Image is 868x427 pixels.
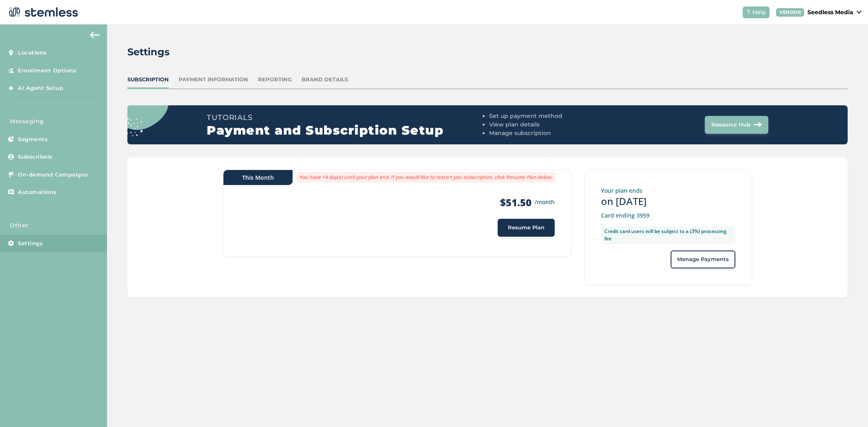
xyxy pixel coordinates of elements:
[746,10,751,15] img: icon-help-white-03924b79.svg
[498,219,555,237] button: Resume Plan
[207,112,486,123] h3: Tutorials
[296,172,556,183] label: You have 14 day(s) until your plan end. If you would like to restart you subscription, click Resu...
[18,240,43,248] span: Settings
[207,123,486,138] h2: Payment and Subscription Setup
[18,171,88,179] span: On-demand Campaigns
[500,196,531,209] strong: $51.50
[489,120,627,129] li: View plan details
[677,255,729,264] span: Manage Payments
[601,226,735,244] label: Credit card users will be subject to a (3%) processing fee
[489,129,627,137] li: Manage subscription
[827,388,868,427] iframe: Chat Widget
[776,8,804,17] div: VENDOR
[807,8,853,17] p: Seedless Media
[601,186,735,195] p: Your plan ends
[752,8,766,17] span: Help
[90,32,100,38] img: icon-arrow-back-accent-c549486e.svg
[18,153,52,161] span: Subscribers
[115,78,168,136] img: circle_dots-9438f9e3.svg
[179,76,248,84] div: Payment Information
[18,84,63,92] span: AI Agent Setup
[711,121,750,129] span: Resource Hub
[535,198,555,206] small: /month
[857,11,861,14] img: icon_down-arrow-small-66adaf34.svg
[223,170,293,185] div: This Month
[489,112,627,120] li: Set up payment method
[7,4,78,20] img: logo-dark-0685b13c.svg
[18,135,48,144] span: Segments
[18,188,57,196] span: Automations
[258,76,292,84] div: Reporting
[127,76,169,84] div: Subscription
[601,211,735,220] p: Card ending 3959
[601,195,735,208] h3: on [DATE]
[18,67,76,75] span: Enrollment Options
[508,224,544,232] span: Resume Plan
[705,116,768,134] button: Resource Hub
[671,251,735,268] button: Manage Payments
[18,49,47,57] span: Locations
[302,76,348,84] div: Brand Details
[127,45,170,59] h2: Settings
